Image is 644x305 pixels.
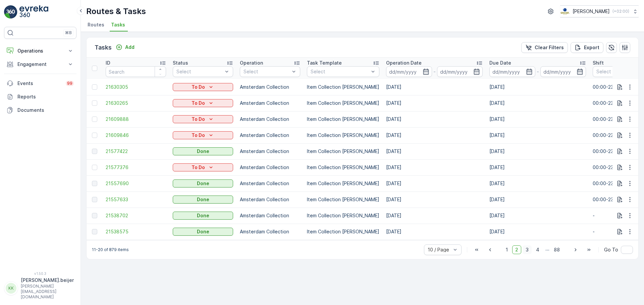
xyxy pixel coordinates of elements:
[486,143,589,159] td: [DATE]
[111,21,125,28] span: Tasks
[197,148,209,155] p: Done
[437,66,483,77] input: dd/mm/yyyy
[106,180,166,187] a: 21557690
[307,84,379,90] p: Item Collection [PERSON_NAME]
[176,68,223,75] p: Select
[173,228,233,236] button: Done
[512,245,521,254] span: 2
[383,127,486,143] td: [DATE]
[240,180,300,187] p: Amsterdam Collection
[503,245,511,254] span: 1
[92,229,97,234] div: Toggle Row Selected
[307,132,379,139] p: Item Collection [PERSON_NAME]
[240,196,300,203] p: Amsterdam Collection
[197,228,209,235] p: Done
[173,179,233,187] button: Done
[604,246,618,253] span: Go To
[311,68,369,75] p: Select
[106,228,166,235] a: 21538575
[92,213,97,218] div: Toggle Row Selected
[307,100,379,106] p: Item Collection [PERSON_NAME]
[192,116,205,123] p: To Do
[540,66,586,77] input: dd/mm/yyyy
[106,212,166,219] a: 21538702
[4,103,76,117] a: Documents
[307,116,379,123] p: Item Collection [PERSON_NAME]
[537,68,539,76] p: -
[571,42,603,53] button: Export
[240,60,263,66] p: Operation
[106,148,166,155] span: 21577422
[173,99,233,107] button: To Do
[486,111,589,127] td: [DATE]
[197,212,209,219] p: Done
[240,212,300,219] p: Amsterdam Collection
[106,100,166,106] span: 21630265
[106,132,166,139] a: 21609846
[6,283,16,294] div: KK
[4,44,76,58] button: Operations
[17,93,74,100] p: Reports
[560,5,639,17] button: [PERSON_NAME](+02:00)
[386,66,432,77] input: dd/mm/yyyy
[486,224,589,240] td: [DATE]
[240,116,300,123] p: Amsterdam Collection
[383,143,486,159] td: [DATE]
[240,100,300,106] p: Amsterdam Collection
[240,132,300,139] p: Amsterdam Collection
[4,90,76,103] a: Reports
[535,44,564,51] p: Clear Filters
[92,197,97,202] div: Toggle Row Selected
[383,175,486,192] td: [DATE]
[240,148,300,155] p: Amsterdam Collection
[92,149,97,154] div: Toggle Row Selected
[383,95,486,111] td: [DATE]
[125,44,135,51] p: Add
[386,60,422,66] p: Operation Date
[486,192,589,208] td: [DATE]
[192,84,205,90] p: To Do
[106,116,166,123] a: 21609888
[612,9,629,14] p: ( +02:00 )
[173,115,233,123] button: To Do
[106,84,166,90] a: 21630305
[92,181,97,186] div: Toggle Row Selected
[67,81,72,86] p: 99
[383,79,486,95] td: [DATE]
[21,284,74,300] p: [PERSON_NAME][EMAIL_ADDRESS][DOMAIN_NAME]
[584,44,599,51] p: Export
[383,159,486,175] td: [DATE]
[240,164,300,171] p: Amsterdam Collection
[17,107,74,113] p: Documents
[106,164,166,171] span: 21577376
[593,60,604,66] p: Shift
[545,245,549,254] p: ...
[92,133,97,138] div: Toggle Row Selected
[173,60,188,66] p: Status
[489,66,535,77] input: dd/mm/yyyy
[173,83,233,91] button: To Do
[307,196,379,203] p: Item Collection [PERSON_NAME]
[4,5,17,19] img: logo
[521,42,568,53] button: Clear Filters
[113,43,137,51] button: Add
[173,163,233,171] button: To Do
[92,84,97,90] div: Toggle Row Selected
[106,196,166,203] a: 21557633
[173,147,233,155] button: Done
[383,224,486,240] td: [DATE]
[106,66,166,77] input: Search
[86,6,146,17] p: Routes & Tasks
[4,58,76,71] button: Engagement
[197,180,209,187] p: Done
[486,175,589,192] td: [DATE]
[307,148,379,155] p: Item Collection [PERSON_NAME]
[560,8,570,15] img: basis-logo_rgb2x.png
[19,5,48,19] img: logo_light-DOdMpM7g.png
[192,132,205,139] p: To Do
[383,111,486,127] td: [DATE]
